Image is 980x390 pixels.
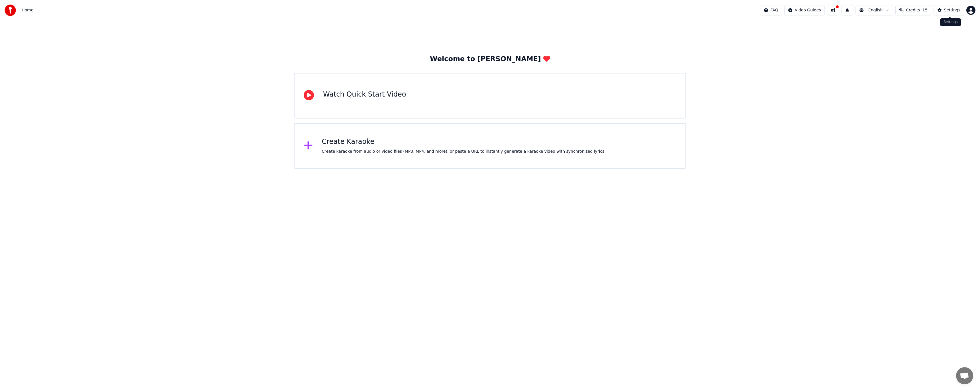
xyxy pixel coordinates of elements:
div: チャットを開く [956,367,973,384]
button: FAQ [760,5,782,15]
div: Create Karaoke [322,137,606,146]
button: Settings [934,5,964,15]
div: Watch Quick Start Video [323,90,406,99]
nav: breadcrumb [22,7,33,13]
div: Settings [940,18,961,26]
button: Video Guides [784,5,825,15]
div: Settings [944,7,960,13]
span: Home [22,7,33,13]
div: Create karaoke from audio or video files (MP3, MP4, and more), or paste a URL to instantly genera... [322,149,606,154]
div: Welcome to [PERSON_NAME] [430,55,550,64]
span: 15 [922,7,928,13]
button: Credits15 [895,5,931,15]
span: Credits [906,7,920,13]
img: youka [5,5,16,16]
